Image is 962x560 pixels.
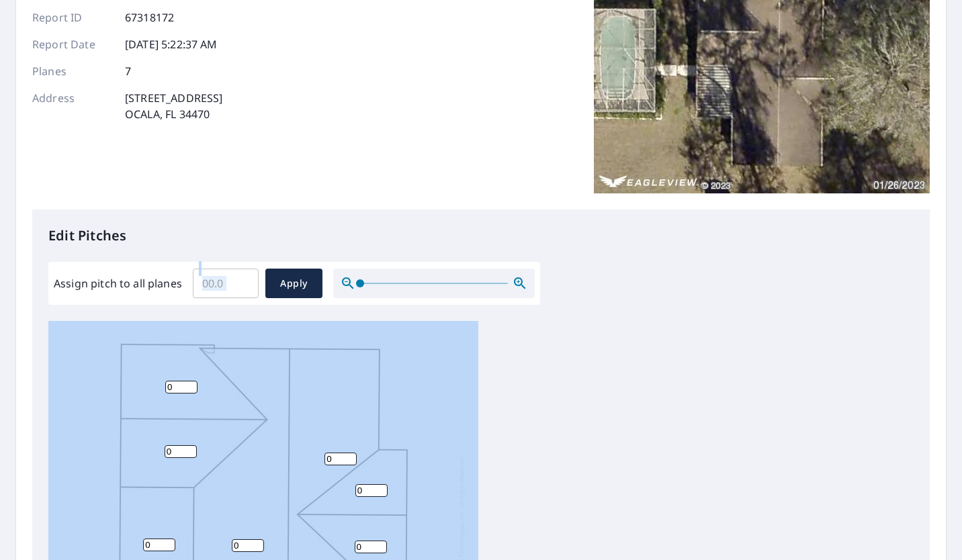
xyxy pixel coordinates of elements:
[32,36,113,52] p: Report Date
[32,63,113,79] p: Planes
[32,9,113,26] p: Report ID
[193,265,259,302] input: 00.0
[265,269,322,298] button: Apply
[125,90,222,122] p: [STREET_ADDRESS] OCALA, FL 34470
[48,226,914,246] p: Edit Pitches
[54,275,182,291] label: Assign pitch to all planes
[32,90,113,122] p: Address
[125,9,174,26] p: 67318172
[125,63,131,79] p: 7
[125,36,218,52] p: [DATE] 5:22:37 AM
[276,275,312,292] span: Apply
